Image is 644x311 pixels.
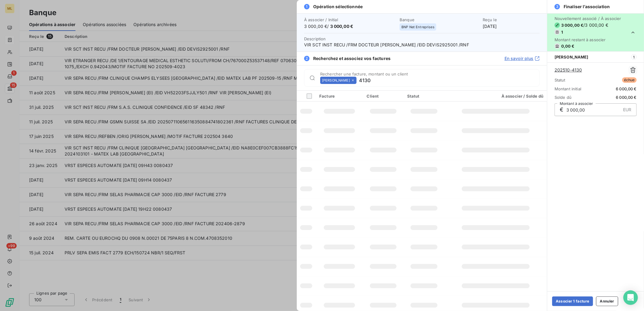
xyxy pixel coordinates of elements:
[400,17,479,22] span: Banque
[555,86,581,91] span: Montant initial
[304,42,540,48] span: VIR SCT INST RECU /FRM DOCTEUR [PERSON_NAME] /EID DEVIS2925001 /RNF
[555,67,582,73] a: 202510-4130
[483,17,540,22] span: Reçu le
[555,4,560,9] span: 3
[552,296,593,306] button: Associer 1 facture
[596,296,618,306] button: Annuler
[313,4,363,10] span: Opération sélectionnée
[555,37,621,42] span: Montant restant à associer
[564,4,610,10] span: Finaliser l’association
[555,16,621,21] span: Nouvellement associé / À associer
[304,23,396,29] span: 3 000,00 € /
[448,94,543,99] div: À associer / Solde dû
[555,78,565,82] span: Statut
[322,79,350,82] span: [PERSON_NAME]
[505,55,540,62] a: En savoir plus
[401,25,434,29] span: BNP Net Entreprises
[622,77,637,83] span: échue
[319,94,359,99] div: Facture
[616,95,637,100] span: 6 000,00 €
[304,56,310,61] span: 2
[313,55,391,62] span: Recherchez et associez vos factures
[330,24,354,29] span: 3 000,00 €
[561,23,584,28] span: 3 000,00 €
[304,36,326,41] span: Description
[561,44,575,48] span: 0,00 €
[407,94,441,99] div: Statut
[367,94,400,99] div: Client
[359,77,539,83] input: placeholder
[555,55,589,59] span: [PERSON_NAME]
[304,4,310,9] span: 1
[483,17,540,29] div: [DATE]
[304,17,396,22] span: À associer / Initial
[584,22,609,28] span: / 3 000,00 €
[555,95,572,100] span: Solde dû
[561,30,563,35] span: 1
[623,290,638,305] div: Open Intercom Messenger
[631,54,637,60] span: 1
[616,86,637,91] span: 6 000,00 €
